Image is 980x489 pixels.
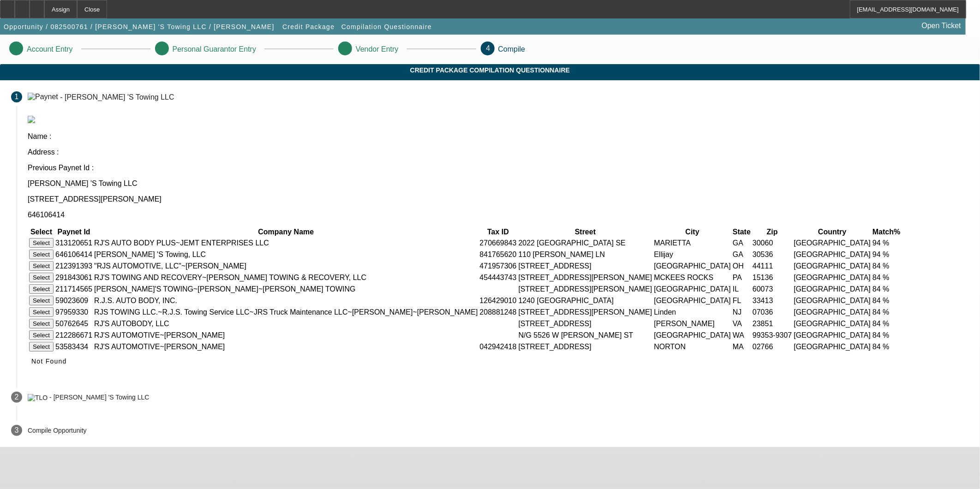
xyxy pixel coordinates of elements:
td: Ellijay [654,249,732,260]
p: Personal Guarantor Entry [173,45,256,54]
td: [GEOGRAPHIC_DATA] [794,318,872,329]
td: 02766 [752,341,792,352]
td: 59023609 [55,295,93,306]
td: 110 [PERSON_NAME] LN [518,249,653,260]
td: RJ'S AUTOMOTIVE~[PERSON_NAME] [94,341,478,352]
p: Compile Opportunity [28,427,87,434]
button: Select [29,238,54,248]
td: [GEOGRAPHIC_DATA] [654,261,732,271]
button: Credit Package [280,18,337,35]
td: [PERSON_NAME]'S TOWING~[PERSON_NAME]~[PERSON_NAME] TOWING [94,284,478,294]
div: - [PERSON_NAME] 'S Towing LLC [60,93,174,101]
td: 646106414 [55,249,93,260]
td: [GEOGRAPHIC_DATA] [794,330,872,340]
td: 99353-9307 [752,330,792,340]
td: 270669843 [479,238,517,248]
td: FL [732,295,751,306]
a: Open Ticket [918,18,965,34]
td: [GEOGRAPHIC_DATA] [794,261,872,271]
td: 212286671 [55,330,93,340]
td: IL [732,284,751,294]
td: [GEOGRAPHIC_DATA] [794,249,872,260]
img: TLO [28,394,48,401]
td: 841765620 [479,249,517,260]
span: 2 [15,393,19,401]
td: WA [732,330,751,340]
td: RJ'S TOWING AND RECOVERY~[PERSON_NAME] TOWING & RECOVERY, LLC [94,272,478,283]
td: MARIETTA [654,238,732,248]
td: [STREET_ADDRESS] [518,318,653,329]
td: 211714565 [55,284,93,294]
td: 84 % [872,284,901,294]
td: 84 % [872,341,901,352]
td: 84 % [872,307,901,317]
button: Select [29,250,54,259]
span: Not Found [31,358,67,365]
td: 94 % [872,249,901,260]
td: 208881248 [479,307,517,317]
td: 471957306 [479,261,517,271]
td: 60073 [752,284,792,294]
button: Not Found [28,353,71,370]
td: OH [732,261,751,271]
span: Credit Package Compilation Questionnaire [7,66,973,74]
td: [STREET_ADDRESS] [518,341,653,352]
td: 15136 [752,272,792,283]
td: 126429010 [479,295,517,306]
th: Paynet Id [55,227,93,237]
td: "RJS AUTOMOTIVE, LLC"~[PERSON_NAME] [94,261,478,271]
td: 23851 [752,318,792,329]
td: 50762645 [55,318,93,329]
td: [GEOGRAPHIC_DATA] [794,307,872,317]
p: Compile [498,45,526,54]
p: Name : [28,132,969,141]
td: [GEOGRAPHIC_DATA] [794,295,872,306]
td: 1240 [GEOGRAPHIC_DATA] [518,295,653,306]
td: 07036 [752,307,792,317]
img: paynet_logo.jpg [28,116,35,123]
p: Account Entry [27,45,73,54]
td: N/G 5526 W [PERSON_NAME] ST [518,330,653,340]
td: 84 % [872,261,901,271]
td: 94 % [872,238,901,248]
th: State [732,227,751,237]
td: RJ'S AUTOBODY, LLC [94,318,478,329]
span: 1 [15,93,19,101]
span: Credit Package [282,23,335,30]
td: 84 % [872,272,901,283]
th: Zip [752,227,792,237]
td: 44111 [752,261,792,271]
td: [GEOGRAPHIC_DATA] [794,238,872,248]
td: [PERSON_NAME] 'S Towing, LLC [94,249,478,260]
th: Select [29,227,54,237]
td: 313120651 [55,238,93,248]
td: [STREET_ADDRESS][PERSON_NAME] [518,272,653,283]
td: 042942418 [479,341,517,352]
span: Opportunity / 082500761 / [PERSON_NAME] 'S Towing LLC / [PERSON_NAME] [4,23,275,30]
td: 30060 [752,238,792,248]
th: Tax ID [479,227,517,237]
td: [GEOGRAPHIC_DATA] [654,284,732,294]
td: MCKEES ROCKS [654,272,732,283]
p: Address : [28,148,969,156]
td: [GEOGRAPHIC_DATA] [794,284,872,294]
td: [STREET_ADDRESS] [518,261,653,271]
td: NORTON [654,341,732,352]
span: 3 [15,426,19,435]
td: Linden [654,307,732,317]
td: RJ'S AUTO BODY PLUS~JEMT ENTERPRISES LLC [94,238,478,248]
button: Select [29,284,54,294]
td: 30536 [752,249,792,260]
td: MA [732,341,751,352]
button: Select [29,273,54,282]
th: Street [518,227,653,237]
td: [STREET_ADDRESS][PERSON_NAME] [518,284,653,294]
td: [STREET_ADDRESS][PERSON_NAME] [518,307,653,317]
div: - [PERSON_NAME] 'S Towing LLC [49,394,149,401]
td: NJ [732,307,751,317]
td: [PERSON_NAME] [654,318,732,329]
button: Compilation Questionnaire [339,18,434,35]
button: Select [29,330,54,340]
p: [PERSON_NAME] 'S Towing LLC [28,179,969,188]
td: 84 % [872,318,901,329]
